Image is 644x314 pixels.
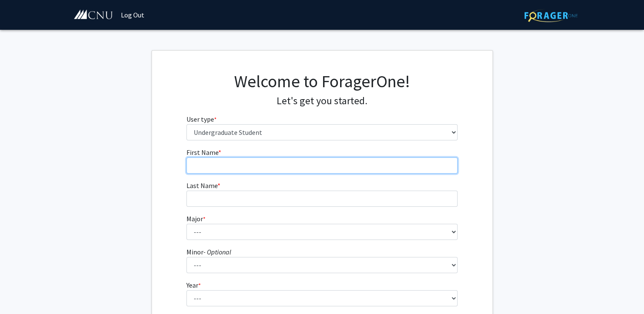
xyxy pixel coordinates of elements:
label: Major [186,214,206,224]
span: Last Name [186,181,218,190]
img: ForagerOne Logo [524,9,578,22]
label: Year [186,280,201,290]
label: User type [186,114,217,124]
h4: Let's get you started. [186,95,458,107]
img: Christopher Newport University Logo [73,9,114,20]
i: - Optional [203,248,231,256]
h1: Welcome to ForagerOne! [186,71,458,91]
span: First Name [186,148,218,157]
iframe: Chat [6,276,36,308]
label: Minor [186,247,231,257]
